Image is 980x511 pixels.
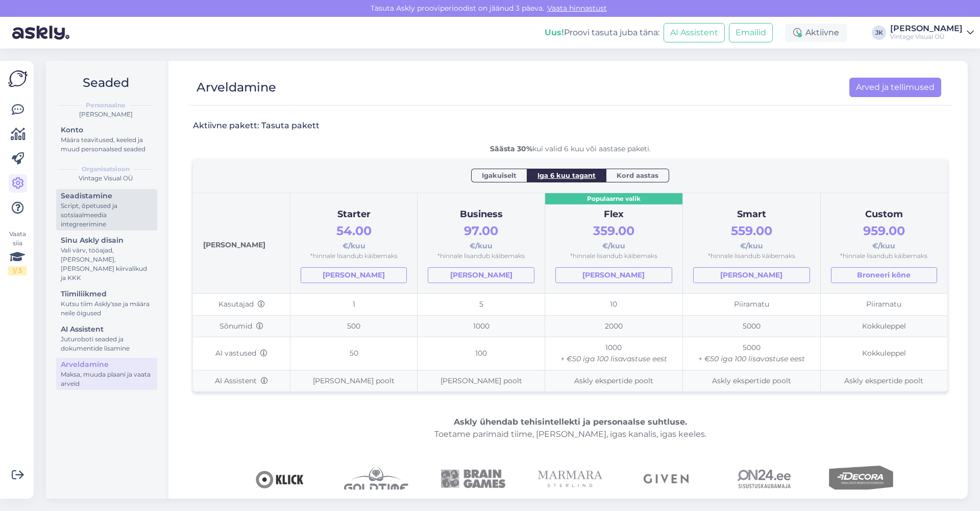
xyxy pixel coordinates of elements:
[344,447,408,511] img: Goldtime
[693,207,810,222] div: Smart
[693,221,810,251] div: €/kuu
[849,78,941,97] a: Arved ja tellimused
[538,447,602,511] img: Marmarasterling
[193,293,290,315] td: Kasutajad
[301,251,407,261] div: *hinnale lisandub käibemaks
[54,73,157,92] h2: Seaded
[732,447,796,511] img: On24
[428,267,534,283] a: [PERSON_NAME]
[820,337,947,370] td: Kokkuleppel
[829,447,893,511] img: Decora
[831,207,937,222] div: Custom
[545,28,564,37] b: Uus!
[664,23,725,42] button: AI Assistent
[831,251,937,261] div: *hinnale lisandub käibemaks
[418,370,545,391] td: [PERSON_NAME] poolt
[301,207,407,222] div: Starter
[61,324,153,335] div: AI Assistent
[193,370,290,391] td: AI Assistent
[635,447,699,511] img: Given
[418,315,545,337] td: 1000
[617,170,658,180] span: Kord aastas
[555,207,672,222] div: Flex
[890,25,963,33] div: [PERSON_NAME]
[193,144,947,154] div: kui valid 6 kuu või aastase paketi.
[8,266,27,275] div: 1 / 3
[682,293,820,315] td: Piiramatu
[785,24,847,42] div: Aktiivne
[193,120,320,131] h3: Aktiivne pakett: Tasuta pakett
[872,26,886,40] div: JK
[56,123,157,155] a: KontoMäära teavitused, keeled ja muud personaalsed seaded
[682,315,820,337] td: 5000
[731,223,772,238] span: 559.00
[545,27,659,39] div: Proovi tasuta juba täna:
[61,359,153,370] div: Arveldamine
[247,447,311,511] img: Klick
[428,221,534,251] div: €/kuu
[336,223,372,238] span: 54.00
[545,370,682,391] td: Askly ekspertide poolt
[61,201,153,229] div: Script, õpetused ja sotsiaalmeedia integreerimine
[61,135,153,154] div: Määra teavitused, keeled ja muud personaalsed seaded
[8,69,28,88] img: Askly Logo
[290,337,418,370] td: 50
[8,229,27,275] div: Vaata siia
[56,287,157,319] a: TiimiliikmedKutsu tiim Askly'sse ja määra neile õigused
[545,337,682,370] td: 1000
[428,251,534,261] div: *hinnale lisandub käibemaks
[418,293,545,315] td: 5
[301,221,407,251] div: €/kuu
[555,267,672,283] a: [PERSON_NAME]
[203,203,280,283] div: [PERSON_NAME]
[729,23,773,42] button: Emailid
[56,322,157,355] a: AI AssistentJuturoboti seaded ja dokumentide lisamine
[56,234,157,284] a: Sinu Askly disainVali värv, tööajad, [PERSON_NAME], [PERSON_NAME] kiirvalikud ja KKK
[820,293,947,315] td: Piiramatu
[490,144,532,153] b: Säästa 30%
[863,223,905,238] span: 959.00
[197,78,276,97] div: Arveldamine
[290,315,418,337] td: 500
[82,165,130,174] b: Organisatsioon
[890,33,963,41] div: Vintage Visual OÜ
[555,251,672,261] div: *hinnale lisandub käibemaks
[545,193,682,205] div: Populaarne valik
[61,235,153,246] div: Sinu Askly disain
[61,191,153,201] div: Seadistamine
[418,337,545,370] td: 100
[560,354,667,363] i: + €50 iga 100 lisavastuse eest
[61,370,153,388] div: Maksa, muuda plaani ja vaata arveid
[61,246,153,283] div: Vali värv, tööajad, [PERSON_NAME], [PERSON_NAME] kiirvalikud ja KKK
[831,221,937,251] div: €/kuu
[428,207,534,222] div: Business
[193,337,290,370] td: AI vastused
[464,223,498,238] span: 97.00
[61,125,153,135] div: Konto
[61,299,153,318] div: Kutsu tiim Askly'sse ja määra neile õigused
[820,370,947,391] td: Askly ekspertide poolt
[86,101,126,110] b: Personaalne
[545,293,682,315] td: 10
[54,110,157,119] div: [PERSON_NAME]
[482,170,517,180] span: Igakuiselt
[54,174,157,183] div: Vintage Visual OÜ
[693,267,810,283] a: [PERSON_NAME]
[56,358,157,390] a: ArveldamineMaksa, muuda plaani ja vaata arveid
[890,25,974,41] a: [PERSON_NAME]Vintage Visual OÜ
[593,223,634,238] span: 359.00
[61,335,153,353] div: Juturoboti seaded ja dokumentide lisamine
[193,416,947,440] div: Toetame parimaid tiime, [PERSON_NAME], igas kanalis, igas keeles.
[193,315,290,337] td: Sõnumid
[454,417,687,427] b: Askly ühendab tehisintellekti ja personaalse suhtluse.
[301,267,407,283] a: [PERSON_NAME]
[290,370,418,391] td: [PERSON_NAME] poolt
[544,4,610,13] a: Vaata hinnastust
[698,354,805,363] i: + €50 iga 100 lisavastuse eest
[682,370,820,391] td: Askly ekspertide poolt
[56,189,157,230] a: SeadistamineScript, õpetused ja sotsiaalmeedia integreerimine
[545,315,682,337] td: 2000
[290,293,418,315] td: 1
[555,221,672,251] div: €/kuu
[441,447,505,511] img: Braingames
